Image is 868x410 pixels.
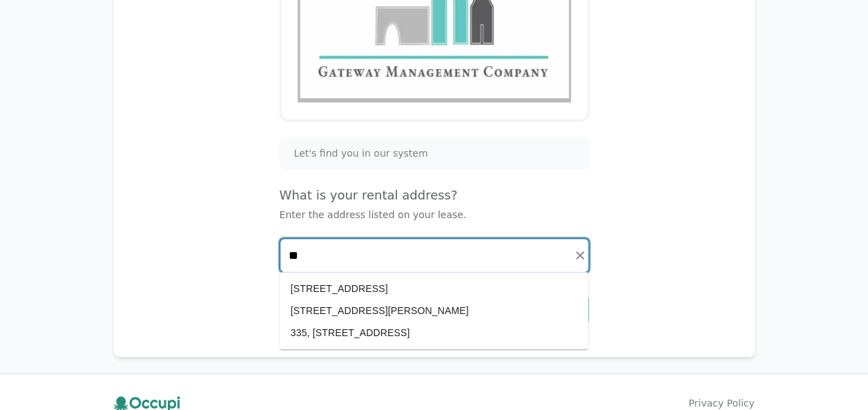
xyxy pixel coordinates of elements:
[570,246,590,265] button: Clear
[280,322,588,344] li: 335, [STREET_ADDRESS]
[294,146,428,160] span: Let's find you in our system
[280,300,588,322] li: [STREET_ADDRESS][PERSON_NAME]
[280,208,589,222] p: Enter the address listed on your lease.
[280,277,588,300] li: [STREET_ADDRESS]
[688,396,754,410] a: Privacy Policy
[280,239,588,272] input: Start typing...
[280,186,589,205] h4: What is your rental address?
